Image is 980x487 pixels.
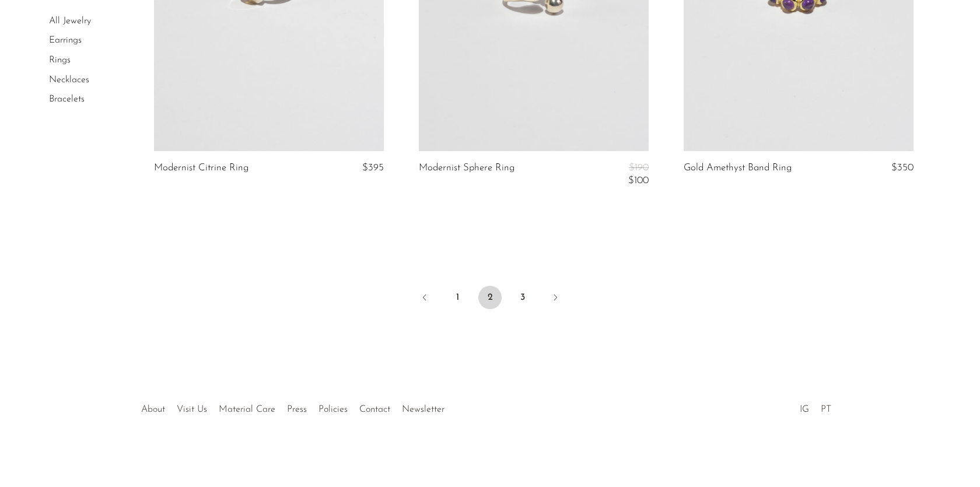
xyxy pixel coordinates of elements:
[419,163,514,187] a: Modernist Sphere Ring
[684,163,792,173] a: Gold Amethyst Band Ring
[821,405,831,414] a: PT
[154,163,249,173] a: Modernist Citrine Ring
[629,163,649,173] span: $190
[135,395,450,418] ul: Quick links
[359,405,390,414] a: Contact
[800,405,809,414] a: IG
[511,286,534,309] a: 3
[628,176,649,185] span: $100
[446,286,469,309] a: 1
[794,395,837,418] ul: Social Medias
[891,163,914,173] span: $350
[141,405,165,414] a: About
[362,163,384,173] span: $395
[478,286,502,309] span: 2
[49,16,91,26] a: All Jewelry
[287,405,307,414] a: Press
[413,286,436,311] a: Previous
[544,286,567,311] a: Next
[219,405,275,414] a: Material Care
[49,36,82,45] a: Earrings
[49,55,71,65] a: Rings
[49,75,89,85] a: Necklaces
[318,405,348,414] a: Policies
[49,94,85,104] a: Bracelets
[177,405,207,414] a: Visit Us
